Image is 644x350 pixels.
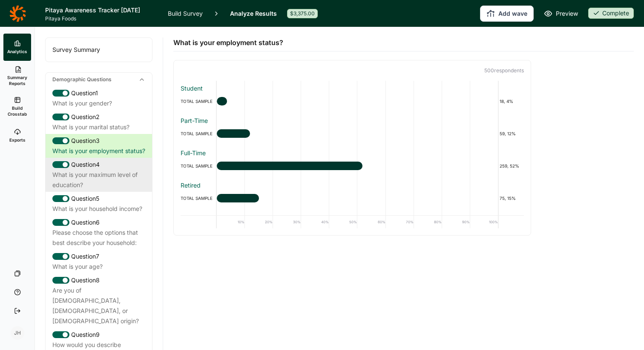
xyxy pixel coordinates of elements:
[52,136,145,146] div: Question 3
[52,193,145,204] div: Question 5
[245,216,273,228] div: 20%
[52,330,145,340] div: Question 9
[181,149,524,157] div: Full-Time
[181,128,217,139] div: TOTAL SAMPLE
[52,159,145,170] div: Question 4
[470,216,498,228] div: 100%
[173,37,283,48] span: What is your employment status?
[45,5,158,15] h1: Pitaya Awareness Tracker [DATE]
[329,216,357,228] div: 50%
[301,216,329,228] div: 40%
[11,326,24,340] div: JH
[7,74,28,86] span: Summary Reports
[52,122,145,132] div: What is your marital status?
[52,98,145,108] div: What is your gender?
[588,8,634,20] button: Complete
[52,88,145,98] div: Question 1
[3,122,31,149] a: Exports
[181,193,217,203] div: TOTAL SAMPLE
[442,216,470,228] div: 90%
[52,228,145,248] div: Please choose the options that best describe your household:
[7,105,28,117] span: Build Crosstab
[181,213,524,222] div: Unemployed
[45,15,158,22] span: Pitaya Foods
[52,217,145,228] div: Question 6
[3,91,31,122] a: Build Crosstab
[46,38,152,62] div: Survey Summary
[498,193,524,203] div: 75, 15%
[52,146,145,156] div: What is your employment status?
[273,216,301,228] div: 30%
[7,48,27,54] span: Analytics
[588,8,634,19] div: Complete
[3,34,31,61] a: Analytics
[52,112,145,122] div: Question 2
[181,181,524,190] div: Retired
[181,67,524,74] p: 500 respondent s
[46,73,152,86] div: Demographic Questions
[556,9,578,19] span: Preview
[181,84,524,93] div: Student
[52,251,145,262] div: Question 7
[386,216,414,228] div: 70%
[544,9,578,19] a: Preview
[181,117,524,125] div: Part-Time
[414,216,442,228] div: 80%
[480,6,534,22] button: Add wave
[52,170,145,190] div: What is your maximum level of education?
[9,137,26,143] span: Exports
[181,96,217,106] div: TOTAL SAMPLE
[52,262,145,272] div: What is your age?
[3,61,31,91] a: Summary Reports
[52,204,145,214] div: What is your household income?
[498,128,524,139] div: 59, 12%
[357,216,385,228] div: 60%
[217,216,245,228] div: 10%
[52,285,145,326] div: Are you of [DEMOGRAPHIC_DATA], [DEMOGRAPHIC_DATA], or [DEMOGRAPHIC_DATA] origin?
[498,161,524,171] div: 259, 52%
[498,96,524,106] div: 18, 4%
[181,161,217,171] div: TOTAL SAMPLE
[52,275,145,285] div: Question 8
[287,9,318,18] div: $3,375.00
